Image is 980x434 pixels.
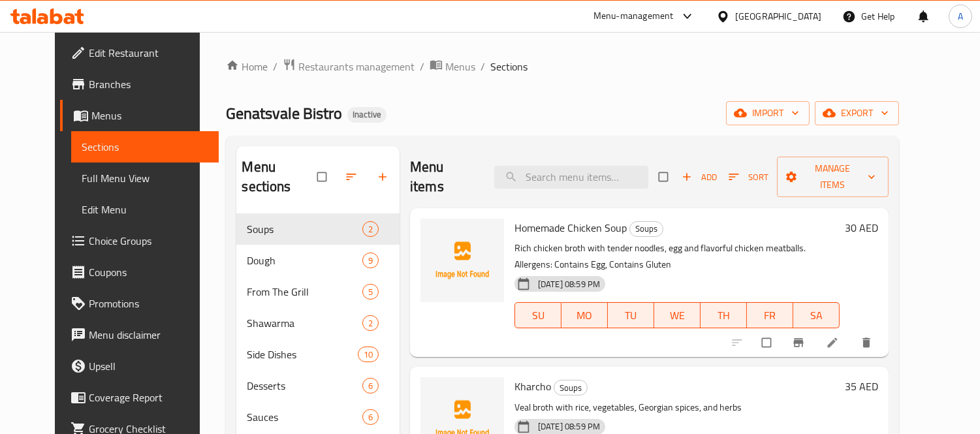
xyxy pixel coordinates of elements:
div: Soups [554,380,588,395]
span: Choice Groups [89,233,208,249]
span: Upsell [89,358,208,374]
span: Select all sections [309,164,337,189]
a: Coupons [60,256,219,288]
h2: Menu sections [242,157,317,196]
input: search [494,166,648,189]
div: Desserts6 [236,370,400,401]
a: Full Menu View [71,163,219,194]
a: Edit menu item [826,336,842,349]
span: Restaurants management [298,59,415,74]
div: Shawarma2 [236,307,400,339]
div: items [362,378,379,394]
span: Full Menu View [82,170,208,186]
button: Branch-specific-item [784,328,815,357]
span: Inactive [347,109,387,120]
span: Kharcho [514,377,551,396]
span: Menu disclaimer [89,327,208,343]
span: Sort items [720,167,777,187]
span: From The Grill [247,284,362,300]
span: TU [613,306,649,325]
span: Sections [82,139,208,155]
span: Dough [247,253,362,268]
span: SU [520,306,556,325]
span: 2 [363,317,378,330]
button: SA [793,302,840,328]
span: SA [798,306,834,325]
span: [DATE] 08:59 PM [533,278,605,290]
span: MO [567,306,603,325]
span: Menus [91,108,208,123]
a: Coverage Report [60,382,219,413]
h6: 35 AED [845,377,878,395]
span: Shawarma [247,315,362,331]
div: [GEOGRAPHIC_DATA] [735,9,821,23]
span: Branches [89,76,208,92]
span: Desserts [247,378,362,394]
span: Edit Restaurant [89,45,208,61]
span: Sort [729,170,768,185]
span: Add [682,170,717,185]
div: From The Grill5 [236,276,400,307]
button: MO [561,302,608,328]
span: Manage items [787,161,878,193]
span: WE [659,306,695,325]
span: 2 [363,223,378,236]
span: 9 [363,255,378,267]
div: Soups [629,221,663,237]
button: SU [514,302,561,328]
span: FR [752,306,788,325]
a: Choice Groups [60,225,219,256]
div: items [362,315,379,331]
span: Coverage Report [89,390,208,405]
span: Soups [630,221,663,236]
button: WE [654,302,701,328]
li: / [420,59,424,74]
button: delete [852,328,883,357]
div: items [358,347,379,362]
span: import [736,105,799,121]
span: 10 [358,349,378,361]
li: / [273,59,277,74]
li: / [481,59,485,74]
div: Soups2 [236,213,400,245]
span: A [958,9,963,23]
span: Add item [678,167,720,187]
div: Side Dishes10 [236,339,400,370]
p: Rich chicken broth with tender noodles, egg and flavorful chicken meatballs. Allergens: Contains ... [514,240,840,273]
span: Coupons [89,264,208,280]
span: export [825,105,889,121]
img: Homemade Chicken Soup [420,219,504,302]
span: 6 [363,380,378,392]
div: Inactive [347,107,387,123]
a: Edit Menu [71,194,219,225]
button: export [815,101,899,125]
nav: breadcrumb [226,58,898,75]
button: import [726,101,810,125]
span: Side Dishes [247,347,357,362]
span: Soups [247,221,362,237]
a: Promotions [60,288,219,319]
div: items [362,253,379,268]
span: [DATE] 08:59 PM [533,420,605,433]
span: Homemade Chicken Soup [514,218,627,238]
h6: 30 AED [845,219,878,237]
div: Dough9 [236,245,400,276]
span: 5 [363,286,378,298]
button: Manage items [777,157,889,197]
div: Sauces6 [236,401,400,433]
span: TH [706,306,742,325]
p: Veal broth with rice, vegetables, Georgian spices, and herbs [514,399,840,416]
button: TH [701,302,747,328]
button: Sort [725,167,772,187]
button: FR [747,302,793,328]
button: TU [608,302,654,328]
button: Add [678,167,720,187]
a: Menus [60,100,219,131]
h2: Menu items [410,157,479,196]
span: Menus [445,59,475,74]
span: Select section [651,164,678,189]
a: Menus [430,58,475,75]
span: Sort sections [337,163,368,191]
span: Edit Menu [82,202,208,217]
